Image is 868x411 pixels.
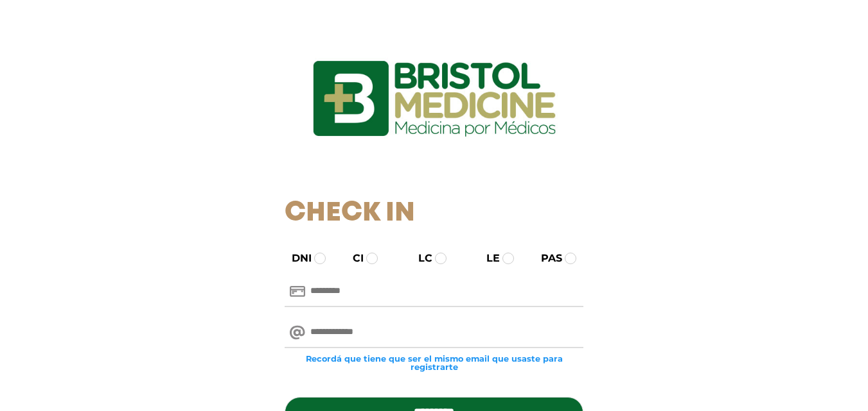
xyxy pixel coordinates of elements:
label: LC [407,251,432,266]
label: CI [341,251,364,266]
h1: Check In [285,197,583,230]
label: DNI [280,251,312,266]
img: logo_ingresarbristol.jpg [261,15,608,182]
label: LE [475,251,500,266]
small: Recordá que tiene que ser el mismo email que usaste para registrarte [285,355,583,371]
label: PAS [529,251,562,266]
